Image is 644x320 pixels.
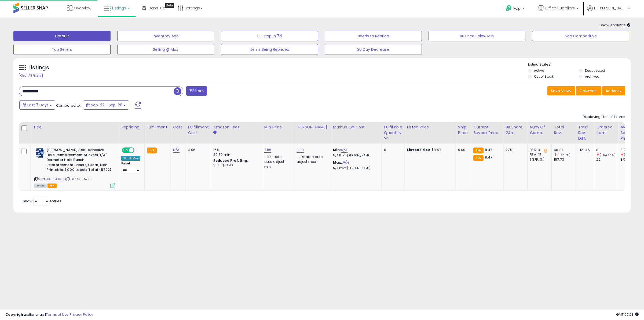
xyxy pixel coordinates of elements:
[221,31,318,41] button: BB Drop in 7d
[147,124,169,130] div: Fulfillment
[602,86,625,95] button: Actions
[333,147,341,152] b: Min:
[333,166,378,170] p: N/A Profit [PERSON_NAME]
[19,73,43,78] div: Clear All Filters
[221,44,318,55] button: Items Being Repriced
[148,5,165,11] span: DataHub
[532,31,629,41] button: Non Competitive
[213,152,258,157] div: $0.30 min
[213,148,258,152] div: 15%
[407,124,453,130] div: Listed Price
[620,148,642,152] div: 8.28
[333,124,379,130] div: Markup on Cost
[585,68,605,73] label: Deactivated
[13,31,111,41] button: Default
[264,147,272,153] a: 7.85
[112,5,126,11] span: Listings
[134,148,142,153] span: OFF
[213,158,248,163] b: Reduced Prof. Rng.
[91,102,122,108] span: Sep-22 - Sep-28
[530,148,547,152] div: FBA: 3
[485,147,492,152] span: 8.47
[19,100,55,110] button: Last 7 Days
[530,152,547,157] div: FBM: 15
[458,148,467,152] div: 0.00
[23,199,61,204] span: Show: entries
[213,163,258,168] div: $10 - $10.90
[122,148,129,153] span: ON
[473,155,483,161] small: FBA
[594,5,626,11] span: Hi [PERSON_NAME]
[528,62,631,67] p: Listing States:
[580,88,597,94] span: Columns
[501,1,530,17] a: Help
[530,157,547,162] div: ( SFP: 3 )
[27,102,49,108] span: Last 7 Days
[121,162,140,174] div: Preset:
[56,103,81,108] span: Compared to:
[28,64,49,71] h5: Listings
[596,148,618,152] div: 8
[458,124,469,136] div: Ship Price
[325,31,422,41] button: Needs to Reprice
[297,147,304,153] a: 9.99
[600,23,631,28] span: Show Analytics
[513,6,521,11] span: Help
[624,153,637,157] small: (-2.93%)
[554,148,576,152] div: 66.27
[384,124,402,136] div: Fulfillable Quantity
[554,157,576,162] div: 187.73
[188,124,209,136] div: Fulfillment Cost
[46,148,112,174] b: [PERSON_NAME] Self-Adhesive Hole Reinforcement Stickers, 1/4" Diameter Hole Punch Reinforcement L...
[325,44,422,55] button: 30 Day Decrease
[506,148,523,152] div: 27%
[534,74,554,79] label: Out of Stock
[117,31,214,41] button: Inventory Age
[65,177,92,181] span: | SKU: AVE-5722
[620,157,642,162] div: 8.53
[620,124,640,141] div: Avg Selling Price
[485,155,492,160] span: 8.47
[47,184,57,188] span: FBA
[33,124,117,130] div: Title
[530,124,549,136] div: Num of Comp.
[297,154,327,164] div: Disable auto adjust max
[186,86,207,96] button: Filters
[583,114,625,120] div: Displaying 1 to 1 of 1 items
[407,147,431,152] b: Listed Price:
[74,5,91,11] span: Overview
[600,153,615,157] small: (-63.64%)
[45,177,64,181] a: B005P3B4OS
[587,5,630,17] a: Hi [PERSON_NAME]
[165,3,174,8] div: Tooltip anchor
[83,100,129,110] button: Sep-22 - Sep-28
[264,154,290,169] div: Disable auto adjust min
[147,148,157,153] small: FBA
[333,160,342,165] b: Max:
[473,148,483,153] small: FBA
[384,148,401,152] div: 0
[264,124,292,130] div: Min Price
[596,124,616,136] div: Ordered Items
[547,86,575,95] button: Save View
[213,130,217,135] small: Amazon Fees.
[545,5,575,11] span: Office Suppliers
[331,122,382,143] th: The percentage added to the cost of goods (COGS) that forms the calculator for Min & Max prices.
[407,148,452,152] div: $8.47
[188,148,207,152] div: 3.06
[473,124,501,136] div: Current Buybox Price
[342,160,349,165] a: N/A
[121,124,142,130] div: Repricing
[596,157,618,162] div: 22
[173,147,180,153] a: N/A
[429,31,526,41] button: BB Price Below Min
[213,124,260,130] div: Amazon Fees
[173,124,184,130] div: Cost
[554,124,573,136] div: Total Rev.
[13,44,111,55] button: Top Sellers
[578,124,592,141] div: Total Rev. Diff.
[34,184,47,188] span: All listings currently available for purchase on Amazon
[34,148,45,158] img: 41akSj0uKuL._SL40_.jpg
[534,68,544,73] label: Active
[297,124,328,130] div: [PERSON_NAME]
